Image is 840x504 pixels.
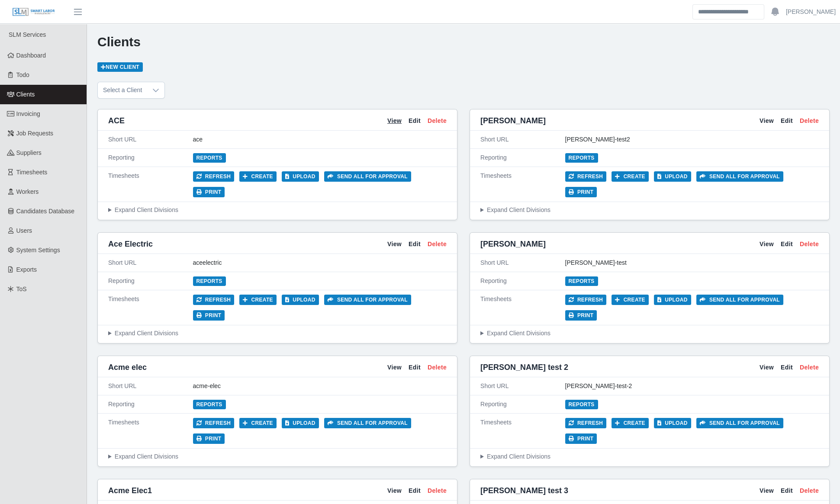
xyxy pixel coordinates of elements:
span: Acme Elec1 [108,485,152,497]
div: Short URL [480,258,565,267]
button: Create [611,295,649,305]
a: Reports [565,153,598,163]
div: [PERSON_NAME]-test2 [565,135,819,144]
span: ACE [108,115,125,127]
button: Upload [654,171,691,182]
a: Reports [193,276,226,286]
div: Reporting [480,153,565,162]
button: Refresh [565,171,607,182]
button: Upload [282,418,319,428]
span: [PERSON_NAME] test 3 [480,485,568,497]
button: Send all for approval [696,418,783,428]
button: Refresh [193,171,235,182]
span: SLM Services [9,31,46,38]
a: [PERSON_NAME] [786,7,836,16]
a: Reports [193,400,226,409]
button: Upload [282,295,319,305]
button: Print [565,187,597,197]
div: Reporting [108,153,193,162]
a: View [760,240,774,249]
button: Refresh [565,295,607,305]
div: Reporting [480,276,565,286]
span: [PERSON_NAME] test 2 [480,361,568,373]
button: Send all for approval [324,295,411,305]
a: View [760,116,774,125]
span: Job Requests [16,130,54,137]
a: Edit [781,486,793,495]
a: Edit [781,363,793,372]
a: Delete [800,116,819,125]
a: View [387,240,402,249]
a: Edit [409,116,421,125]
div: Short URL [480,382,565,391]
a: Delete [428,240,447,249]
button: Send all for approval [696,295,783,305]
img: SLM Logo [12,7,55,17]
div: Short URL [108,382,193,391]
a: Reports [193,153,226,163]
div: Timesheets [108,171,193,197]
div: [PERSON_NAME]-test [565,258,819,267]
summary: Expand Client Divisions [108,205,447,215]
span: System Settings [16,247,60,254]
div: Timesheets [108,418,193,444]
a: Edit [409,486,421,495]
div: Timesheets [480,295,565,321]
span: Suppliers [16,149,42,156]
span: Clients [16,91,35,98]
button: Print [565,433,597,444]
a: New Client [97,62,143,72]
button: Print [565,310,597,321]
div: aceelectric [193,258,447,267]
div: ace [193,135,447,144]
span: Users [16,227,32,234]
div: Short URL [108,258,193,267]
a: Reports [565,276,598,286]
summary: Expand Client Divisions [480,329,819,338]
a: Delete [800,486,819,495]
button: Refresh [193,418,235,428]
button: Print [193,433,225,444]
a: Edit [781,240,793,249]
a: View [387,363,402,372]
button: Send all for approval [696,171,783,182]
a: View [760,486,774,495]
span: Workers [16,188,39,195]
div: acme-elec [193,382,447,391]
span: Acme elec [108,361,147,373]
input: Search [692,4,764,19]
div: Reporting [108,276,193,286]
div: Timesheets [480,418,565,444]
button: Create [239,418,277,428]
span: Invoicing [16,110,40,117]
h1: Clients [97,34,830,50]
span: Dashboard [16,52,46,59]
button: Upload [654,295,691,305]
a: Delete [428,363,447,372]
span: Candidates Database [16,208,75,215]
a: View [760,363,774,372]
a: Delete [800,363,819,372]
div: Reporting [480,400,565,409]
button: Print [193,187,225,197]
span: ToS [16,286,27,292]
summary: Expand Client Divisions [480,452,819,461]
div: Short URL [108,135,193,144]
div: Reporting [108,400,193,409]
a: View [387,486,402,495]
button: Send all for approval [324,171,411,182]
a: Edit [409,240,421,249]
a: Reports [565,400,598,409]
button: Create [239,171,277,182]
div: Short URL [480,135,565,144]
a: Delete [428,116,447,125]
a: Edit [781,116,793,125]
summary: Expand Client Divisions [108,452,447,461]
button: Upload [654,418,691,428]
summary: Expand Client Divisions [108,329,447,338]
span: [PERSON_NAME] [480,115,546,127]
div: [PERSON_NAME]-test-2 [565,382,819,391]
summary: Expand Client Divisions [480,205,819,215]
span: Ace Electric [108,238,153,250]
div: Timesheets [480,171,565,197]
